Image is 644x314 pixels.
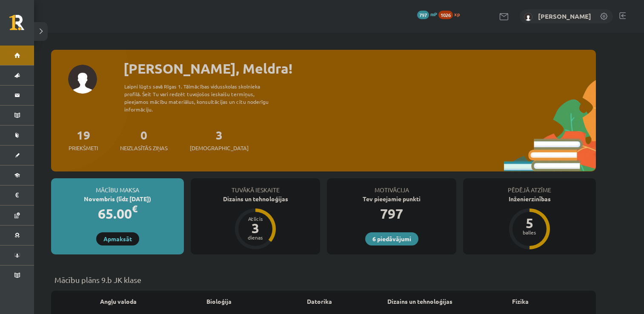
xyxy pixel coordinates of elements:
[417,11,429,19] span: 797
[190,127,249,152] a: 3[DEMOGRAPHIC_DATA]
[243,216,268,221] div: Atlicis
[463,194,596,203] div: Inženierzinības
[512,297,529,306] a: Fizika
[438,11,464,17] a: 1026 xp
[538,12,591,20] a: [PERSON_NAME]
[190,144,249,152] span: [DEMOGRAPHIC_DATA]
[454,11,460,17] span: xp
[132,203,137,215] span: €
[69,127,98,152] a: 19Priekšmeti
[51,178,184,194] div: Mācību maksa
[438,11,453,19] span: 1026
[417,11,437,17] a: 797 mP
[100,297,137,306] a: Angļu valoda
[54,274,592,285] p: Mācību plāns 9.b JK klase
[243,221,268,235] div: 3
[206,297,232,306] a: Bioloģija
[120,127,168,152] a: 0Neizlasītās ziņas
[307,297,332,306] a: Datorika
[123,58,596,79] div: [PERSON_NAME], Meldra!
[96,232,139,245] a: Apmaksāt
[517,230,542,235] div: balles
[120,144,168,152] span: Neizlasītās ziņas
[327,194,456,203] div: Tev pieejamie punkti
[243,235,268,240] div: dienas
[191,178,320,194] div: Tuvākā ieskaite
[517,216,542,230] div: 5
[191,194,320,203] div: Dizains un tehnoloģijas
[524,13,532,21] img: Meldra Mežvagare
[191,194,320,251] a: Dizains un tehnoloģijas Atlicis 3 dienas
[387,297,452,306] a: Dizains un tehnoloģijas
[365,232,418,245] a: 6 piedāvājumi
[327,178,456,194] div: Motivācija
[463,178,596,194] div: Pēdējā atzīme
[463,194,596,251] a: Inženierzinības 5 balles
[51,194,184,203] div: Novembris (līdz [DATE])
[327,203,456,224] div: 797
[9,15,34,36] a: Rīgas 1. Tālmācības vidusskola
[430,11,437,17] span: mP
[51,203,184,224] div: 65.00
[124,83,283,113] div: Laipni lūgts savā Rīgas 1. Tālmācības vidusskolas skolnieka profilā. Šeit Tu vari redzēt tuvojošo...
[69,144,98,152] span: Priekšmeti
